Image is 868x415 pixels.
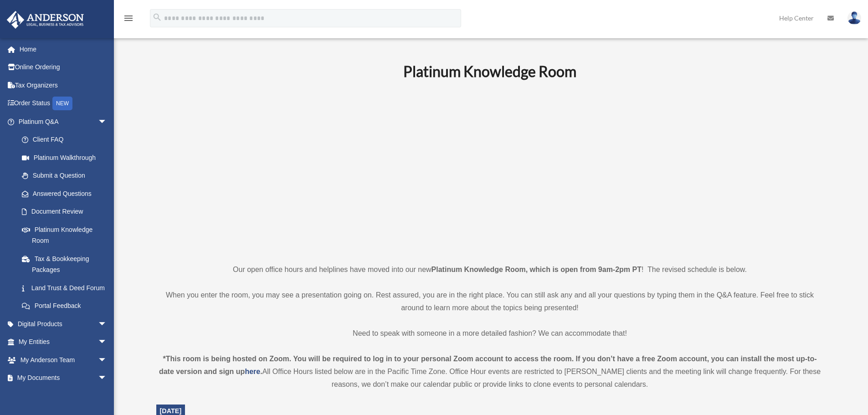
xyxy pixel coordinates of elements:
[13,250,121,279] a: Tax & Bookkeeping Packages
[13,149,121,167] a: Platinum Walkthrough
[6,76,121,94] a: Tax Organizers
[6,58,121,77] a: Online Ordering
[353,92,627,246] iframe: 231110_Toby_KnowledgeRoom
[260,368,262,375] strong: .
[13,184,121,203] a: Answered Questions
[13,203,121,221] a: Document Review
[52,97,72,110] div: NEW
[13,279,121,297] a: Land Trust & Deed Forum
[98,315,116,333] span: arrow_drop_down
[98,369,116,388] span: arrow_drop_down
[847,11,861,25] img: User Pic
[13,297,121,315] a: Portal Feedback
[13,167,121,185] a: Submit a Question
[123,13,134,24] i: menu
[159,355,817,375] strong: *This room is being hosted on Zoom. You will be required to log in to your personal Zoom account ...
[6,94,121,113] a: Order StatusNEW
[245,368,260,375] a: here
[13,220,116,250] a: Platinum Knowledge Room
[160,407,182,415] span: [DATE]
[98,113,116,131] span: arrow_drop_down
[156,353,824,391] div: All Office Hours listed below are in the Pacific Time Zone. Office Hour events are restricted to ...
[4,11,87,29] img: Anderson Advisors Platinum Portal
[13,131,121,149] a: Client FAQ
[403,62,576,80] b: Platinum Knowledge Room
[156,289,824,314] p: When you enter the room, you may see a presentation going on. Rest assured, you are in the right ...
[98,351,116,369] span: arrow_drop_down
[6,351,121,369] a: My Anderson Teamarrow_drop_down
[152,12,162,22] i: search
[6,315,121,333] a: Digital Productsarrow_drop_down
[6,40,121,58] a: Home
[6,333,121,351] a: My Entitiesarrow_drop_down
[431,266,642,273] strong: Platinum Knowledge Room, which is open from 9am-2pm PT
[6,369,121,387] a: My Documentsarrow_drop_down
[123,16,134,24] a: menu
[156,327,824,340] p: Need to speak with someone in a more detailed fashion? We can accommodate that!
[6,113,121,131] a: Platinum Q&Aarrow_drop_down
[156,263,824,276] p: Our open office hours and helplines have moved into our new ! The revised schedule is below.
[98,333,116,352] span: arrow_drop_down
